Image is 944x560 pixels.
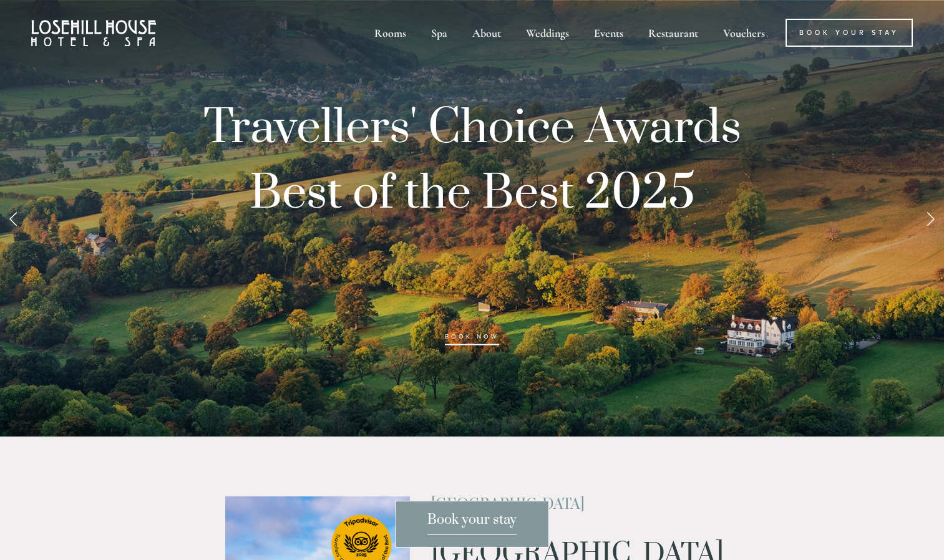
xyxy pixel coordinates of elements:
span: Book your stay [427,511,517,535]
div: Spa [420,19,459,47]
a: Vouchers [712,19,776,47]
div: Weddings [515,19,580,47]
div: Restaurant [637,19,709,47]
div: About [461,19,512,47]
div: Events [583,19,635,47]
a: BOOK NOW [445,333,499,345]
h2: [GEOGRAPHIC_DATA] [431,496,719,513]
a: Book Your Stay [786,19,913,47]
img: Losehill House [31,20,156,46]
div: Rooms [363,19,417,47]
a: Next Slide [917,200,944,237]
a: Book your stay [396,501,549,548]
p: Travellers' Choice Awards Best of the Best 2025 [154,95,791,357]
